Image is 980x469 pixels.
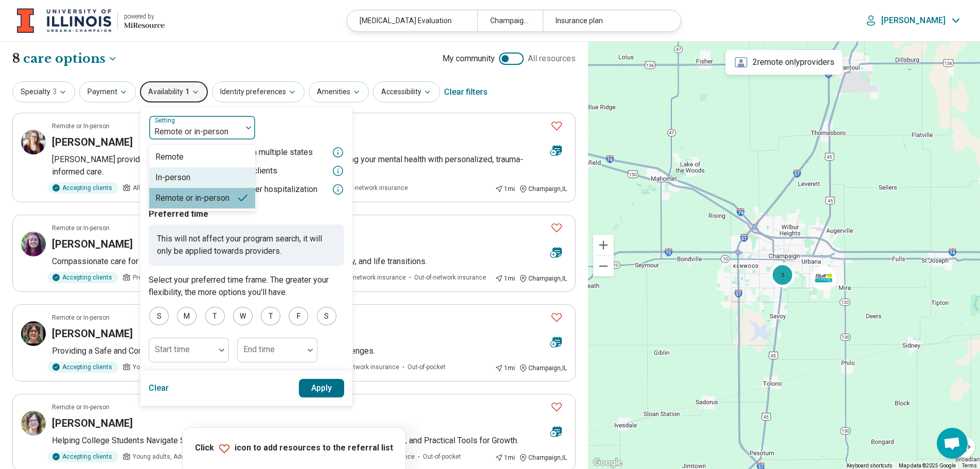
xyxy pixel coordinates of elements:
[593,235,614,255] button: Zoom in
[155,151,184,163] div: Remote
[177,307,197,325] div: M
[346,273,406,282] span: In-network insurance
[52,313,110,322] p: Remote or In-person
[52,153,567,178] p: [PERSON_NAME] provides compassionate med management and therapy, supporting your mental health wi...
[52,435,567,447] p: Helping College Students Navigate Stress, Identity, and Life Transitions with Compassion, Support...
[546,396,567,418] button: Favorite
[155,171,190,184] div: In-person
[12,81,75,102] button: Specialty3
[495,274,515,283] div: 1 mi
[347,10,477,31] div: [MEDICAL_DATA] Evaluation
[17,8,111,33] img: University of Illinois at Urbana-Champaign
[149,208,344,220] p: Preferred time
[495,184,515,194] div: 1 mi
[52,121,110,131] p: Remote or In-person
[149,307,169,325] div: S
[195,442,393,455] p: Click icon to add resources to the referral list
[52,403,110,412] p: Remote or In-person
[423,452,461,461] span: Out-of-pocket
[770,262,795,287] div: 3
[149,274,344,299] p: Select your preferred time frame. The greater your flexibility, the more options you'll have.
[133,452,253,461] span: Young adults, Adults, Seniors (65 or older)
[133,362,253,372] span: Young adults, Adults, Seniors (65 or older)
[212,81,305,102] button: Identity preferences
[519,274,567,283] div: Champaign , IL
[593,256,614,276] button: Zoom out
[52,255,567,268] p: Compassionate care for children, teens, and families—specializing in trauma, identity, and life t...
[881,15,946,26] p: [PERSON_NAME]
[899,463,956,468] span: Map data ©2025 Google
[185,86,189,97] span: 1
[309,81,369,102] button: Amenities
[133,273,234,282] span: Preteen, Teen, Young adults, Adults
[52,237,133,251] h3: [PERSON_NAME]
[414,273,486,282] span: Out-of-network insurance
[23,50,118,67] button: Care options
[495,363,515,373] div: 1 mi
[23,50,105,67] span: care options
[48,451,118,462] div: Accepting clients
[149,224,344,266] p: This will not affect your program search, it will only be applied towards providers.
[519,184,567,194] div: Champaign , IL
[543,10,673,31] div: Insurance plan
[16,8,165,33] a: University of Illinois at Urbana-Champaignpowered by
[243,344,275,354] label: End time
[52,223,110,233] p: Remote or In-person
[52,326,133,341] h3: [PERSON_NAME]
[373,81,440,102] button: Accessibility
[155,192,229,204] div: Remote or in-person
[477,10,543,31] div: Champaign, [GEOGRAPHIC_DATA]
[48,361,118,373] div: Accepting clients
[52,416,133,430] h3: [PERSON_NAME]
[299,379,345,397] button: Apply
[133,183,156,193] span: All ages
[407,362,446,372] span: Out-of-pocket
[336,183,408,193] span: Out-of-network insurance
[155,344,190,354] label: Start time
[546,217,567,238] button: Favorite
[546,115,567,136] button: Favorite
[48,272,118,283] div: Accepting clients
[149,379,169,397] button: Clear
[340,362,399,372] span: In-network insurance
[79,81,136,102] button: Payment
[442,53,495,65] span: My community
[52,135,133,149] h3: [PERSON_NAME]
[205,307,225,325] div: T
[317,307,336,325] div: S
[124,12,165,21] div: powered by
[52,345,567,357] p: Providing a Safe and Compassionate Space to Heal, Grow, and Navigate Life’s Challenges.
[155,117,177,124] label: Setting
[937,428,968,459] div: Open chat
[289,307,308,325] div: F
[519,453,567,462] div: Champaign , IL
[233,307,253,325] div: W
[519,363,567,373] div: Champaign , IL
[140,81,208,102] button: Availability1
[495,453,515,462] div: 1 mi
[12,50,118,67] h1: 8
[261,307,280,325] div: T
[48,182,118,194] div: Accepting clients
[528,53,576,65] span: All resources
[726,50,843,75] div: 2 remote only providers
[444,80,488,105] div: Clear filters
[962,463,977,468] a: Terms (opens in new tab)
[546,307,567,328] button: Favorite
[52,86,57,97] span: 3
